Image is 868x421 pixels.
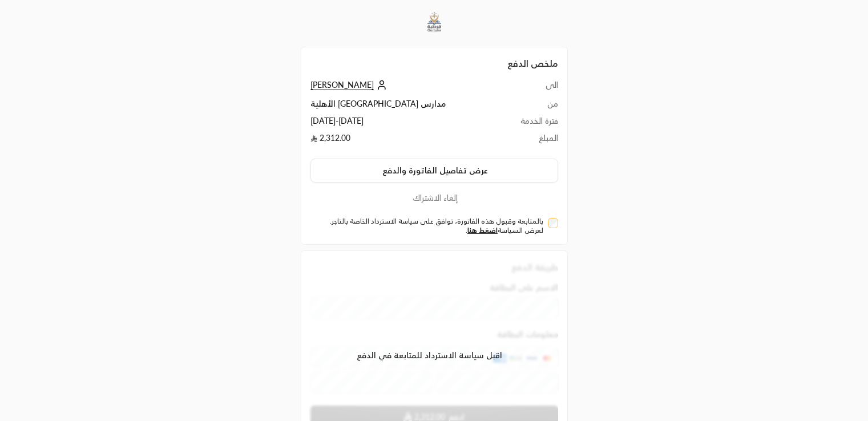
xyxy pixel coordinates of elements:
span: اقبل سياسة الاسترداد للمتابعة في الدفع [357,350,502,361]
h2: ملخص الدفع [310,56,558,70]
td: مدارس [GEOGRAPHIC_DATA] الأهلية [310,98,504,115]
td: المبلغ [504,132,558,149]
td: من [504,98,558,115]
td: فترة الخدمة [504,115,558,132]
img: Company Logo [419,7,450,38]
button: عرض تفاصيل الفاتورة والدفع [310,159,558,183]
a: [PERSON_NAME] [310,80,390,90]
button: إلغاء الاشتراك [310,192,558,204]
a: اضغط هنا [467,226,498,234]
span: [PERSON_NAME] [310,80,374,90]
td: [DATE] - [DATE] [310,115,504,132]
label: بالمتابعة وقبول هذه الفاتورة، توافق على سياسة الاسترداد الخاصة بالتاجر. لعرض السياسة . [315,217,543,235]
td: 2,312.00 [310,132,504,149]
td: الى [504,79,558,98]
